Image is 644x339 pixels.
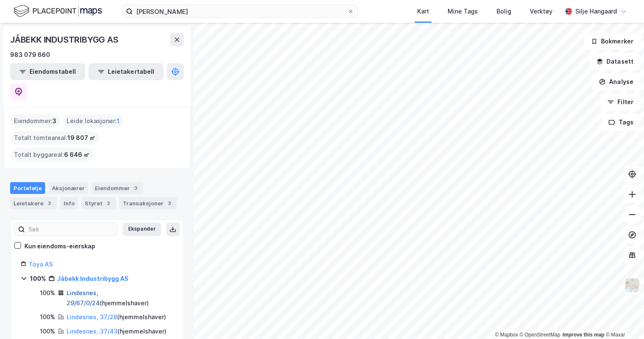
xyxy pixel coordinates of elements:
button: Tags [601,114,641,131]
div: Totalt tomteareal : [11,131,99,145]
a: Mapbox [495,332,518,338]
div: Eiendommer [91,182,143,194]
div: Portefølje [10,182,45,194]
a: Jåbekk Industribygg AS [57,275,129,282]
div: Bolig [496,6,511,16]
input: Søk [25,223,117,236]
img: Z [624,277,640,293]
span: 19 807 ㎡ [67,133,95,143]
div: Transaksjoner [119,197,177,209]
div: Totalt byggareal : [11,148,93,161]
a: Lindesnes, 29/67/0/24 [67,289,100,307]
a: Toya AS [29,261,53,268]
iframe: Chat Widget [602,299,644,339]
div: Leietakere [10,197,57,209]
div: ( hjemmelshaver ) [67,312,166,322]
div: Kontrollprogram for chat [602,299,644,339]
div: 3 [131,184,140,192]
button: Eiendomstabell [10,63,85,80]
div: 3 [104,199,113,207]
div: Eiendommer : [11,114,60,128]
div: Silje Hangaard [575,6,617,16]
div: ( hjemmelshaver ) [67,288,173,308]
input: Søk på adresse, matrikkel, gårdeiere, leietakere eller personer [133,5,347,18]
button: Leietakertabell [89,63,164,80]
div: 100% [30,274,46,284]
div: 3 [165,199,174,207]
div: Kun eiendoms-eierskap [24,241,95,251]
a: Lindesnes, 37/28 [67,313,117,320]
div: Mine Tags [448,6,478,16]
div: 3 [45,199,54,207]
span: 3 [52,116,56,126]
button: Datasett [589,53,641,70]
div: 100% [40,312,55,322]
span: 1 [117,116,120,126]
div: Kart [417,6,429,16]
div: JÅBEKK INDUSTRIBYGG AS [10,33,120,46]
button: Filter [600,94,641,110]
span: 6 646 ㎡ [64,150,89,160]
button: Ekspander [123,223,161,236]
button: Bokmerker [584,33,641,50]
div: 983 079 660 [10,50,50,60]
div: 100% [40,326,55,336]
div: Styret [81,197,116,209]
a: OpenStreetMap [520,332,561,338]
div: ( hjemmelshaver ) [67,326,166,336]
div: Verktøy [530,6,553,16]
button: Analyse [592,73,641,90]
div: Leide lokasjoner : [63,114,123,128]
div: Info [60,197,78,209]
img: logo.f888ab2527a4732fd821a326f86c7f29.svg [13,4,102,19]
a: Lindesnes, 37/43 [67,328,118,335]
a: Improve this map [563,332,604,338]
div: Aksjonærer [48,182,88,194]
div: 100% [40,288,55,298]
